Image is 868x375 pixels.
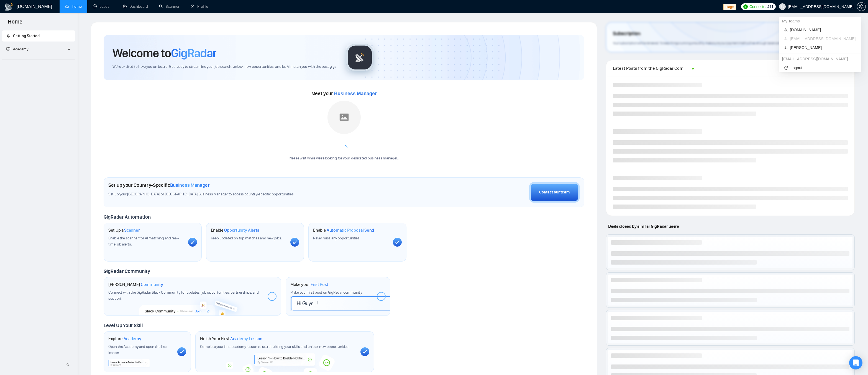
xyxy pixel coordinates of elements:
a: searchScanner [159,4,180,9]
div: Contact our team [539,189,570,195]
img: gigradar-logo.png [346,44,374,71]
span: double-left [66,362,71,368]
div: My Teams [779,17,861,25]
span: Open the Academy and open the first lesson. [108,344,168,355]
span: GigRadar Community [104,268,150,274]
span: Academy Lesson [230,336,262,342]
span: Meet your [311,90,377,97]
span: Academy [6,47,28,51]
span: Enable the scanner for AI matching and real-time job alerts. [108,236,179,247]
span: Connect with the GigRadar Slack Community for updates, job opportunities, partnerships, and support. [108,290,259,301]
h1: Make your [290,282,328,287]
span: Complete your first academy lesson to start building your skills and unlock new opportunities. [200,344,349,349]
span: Level Up Your Skill [104,322,143,329]
h1: Enable [211,227,260,233]
div: Open Intercom Messenger [849,356,862,369]
span: Getting Started [13,33,40,38]
img: upwork-logo.png [743,4,748,9]
span: Make your first post on GigRadar community. [290,290,362,295]
button: Contact our team [529,182,580,203]
span: Subscription [613,29,640,38]
span: Keep updated on top matches and new jobs. [211,236,282,240]
span: Automatic Proposal Send [327,227,374,233]
a: dashboardDashboard [123,4,148,9]
h1: Enable [313,227,374,233]
li: Academy Homepage [2,57,75,61]
span: [EMAIL_ADDRESS][DOMAIN_NAME] [790,36,856,42]
span: Academy [13,47,28,51]
span: Business Manager [334,91,377,96]
span: Connects: [749,4,766,10]
span: logout [784,66,788,70]
span: stage [723,4,736,10]
span: Latest Posts from the GigRadar Community [613,65,690,72]
span: Academy [124,336,141,342]
span: fund-projection-screen [6,47,10,51]
span: GigRadar [171,46,216,61]
span: First Post [311,282,328,287]
span: loading [341,145,347,151]
span: user [780,5,784,9]
h1: Set Up a [108,227,140,233]
span: Your subscription will be renewed. To keep things running smoothly, make sure your payment method... [613,41,795,45]
span: Opportunity Alerts [224,227,259,233]
span: team [784,28,788,32]
span: 411 [767,4,773,10]
div: Please wait while we're looking for your dedicated business manager... [285,156,403,161]
span: We're excited to have you on board. Get ready to streamline your job search, unlock new opportuni... [112,64,337,69]
span: team [784,37,788,40]
span: GigRadar Automation [104,214,150,220]
a: setting [857,4,866,9]
h1: [PERSON_NAME] [108,282,163,287]
span: Deals closed by similar GigRadar users [606,221,681,231]
li: Getting Started [2,30,75,42]
h1: Finish Your First [200,336,262,342]
img: placeholder.png [327,101,361,134]
span: Community [141,282,163,287]
span: Home [3,18,27,29]
img: academy-bg.png [222,353,347,372]
span: Business Manager [170,182,210,188]
span: Scanner [124,227,140,233]
span: Never miss any opportunities. [313,236,360,240]
a: messageLeads [93,4,112,9]
span: team [784,46,788,49]
h1: Welcome to [112,46,216,61]
h1: Set up your Country-Specific [108,182,210,188]
span: [PERSON_NAME] [790,45,856,51]
span: [DOMAIN_NAME] [790,27,856,33]
span: Set up your [GEOGRAPHIC_DATA] or [GEOGRAPHIC_DATA] Business Manager to access country-specific op... [108,192,391,197]
span: rocket [6,34,10,38]
div: vadym@gigradar.io [779,55,861,63]
img: logo [4,2,13,11]
img: slackcommunity-bg.png [139,290,245,316]
span: Logout [784,65,856,71]
a: homeHome [65,4,82,9]
h1: Explore [108,336,141,342]
a: userProfile [191,4,208,9]
button: setting [857,2,866,11]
